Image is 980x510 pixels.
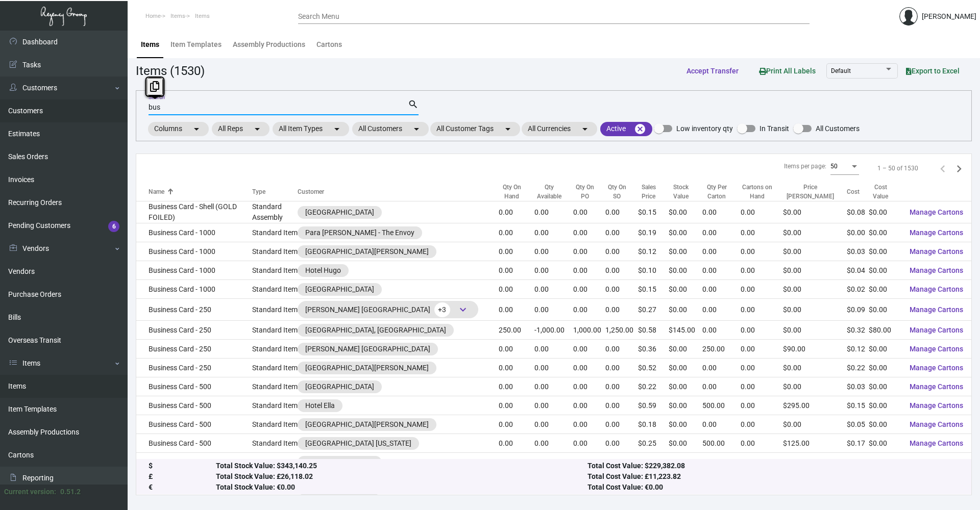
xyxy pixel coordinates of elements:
[305,227,414,238] div: Para [PERSON_NAME] - The Envoy
[669,321,702,340] td: $145.00
[305,265,341,276] div: Hotel Hugo
[573,183,606,201] div: Qty On PO
[149,461,216,472] div: $
[136,415,252,434] td: Business Card - 500
[430,122,520,136] mat-chip: All Customer Tags
[901,434,971,452] button: Manage Cartons
[170,13,185,19] span: Items
[136,62,205,80] div: Items (1530)
[573,223,606,242] td: 0.00
[252,415,298,434] td: Standard Item
[847,396,869,415] td: $0.15
[534,340,573,359] td: 0.00
[869,183,901,201] div: Cost Value
[573,261,606,280] td: 0.00
[252,434,298,453] td: Standard Item
[783,201,847,223] td: $0.00
[534,299,573,321] td: 0.00
[305,419,429,430] div: [GEOGRAPHIC_DATA][PERSON_NAME]
[605,434,638,453] td: 0.00
[669,359,702,377] td: $0.00
[702,340,741,359] td: 250.00
[233,39,305,50] div: Assembly Productions
[605,396,638,415] td: 0.00
[499,453,534,472] td: 0.00
[605,299,638,321] td: 0.00
[898,62,968,80] button: Export to Excel
[499,299,534,321] td: 0.00
[149,187,252,196] div: Name
[741,223,783,242] td: 0.00
[783,242,847,261] td: $0.00
[638,340,669,359] td: $0.36
[605,261,638,280] td: 0.00
[741,280,783,299] td: 0.00
[702,415,741,434] td: 0.00
[783,183,838,201] div: Price [PERSON_NAME]
[910,345,963,353] span: Manage Cartons
[741,340,783,359] td: 0.00
[910,458,963,466] span: Manage Cartons
[910,326,963,334] span: Manage Cartons
[638,280,669,299] td: $0.15
[869,377,901,396] td: $0.00
[669,183,702,201] div: Stock Value
[136,340,252,359] td: Business Card - 250
[638,415,669,434] td: $0.18
[910,382,963,391] span: Manage Cartons
[759,67,816,75] span: Print All Labels
[605,359,638,377] td: 0.00
[901,203,971,221] button: Manage Cartons
[702,396,741,415] td: 500.00
[305,344,430,354] div: [PERSON_NAME] [GEOGRAPHIC_DATA]
[702,242,741,261] td: 0.00
[136,321,252,340] td: Business Card - 250
[669,377,702,396] td: $0.00
[573,280,606,299] td: 0.00
[830,163,838,170] span: 50
[847,187,860,196] div: Cost
[573,299,606,321] td: 0.00
[906,67,960,75] span: Export to Excel
[434,302,450,317] span: +3
[910,439,963,447] span: Manage Cartons
[741,396,783,415] td: 0.00
[316,39,342,50] div: Cartons
[638,396,669,415] td: $0.59
[783,359,847,377] td: $0.00
[190,123,203,135] mat-icon: arrow_drop_down
[869,434,901,453] td: $0.00
[676,122,733,135] span: Low inventory qty
[305,284,374,295] div: [GEOGRAPHIC_DATA]
[252,201,298,223] td: Standard Assembly
[847,280,869,299] td: $0.02
[783,299,847,321] td: $0.00
[136,280,252,299] td: Business Card - 1000
[935,160,951,176] button: Previous page
[910,208,963,216] span: Manage Cartons
[136,223,252,242] td: Business Card - 1000
[831,67,851,74] span: Default
[899,7,918,25] img: admin@bootstrapmaster.com
[573,377,606,396] td: 0.00
[638,359,669,377] td: $0.52
[638,183,659,201] div: Sales Price
[901,453,971,471] button: Manage Cartons
[252,321,298,340] td: Standard Item
[150,81,159,92] i: Copy
[816,122,860,135] span: All Customers
[573,340,606,359] td: 0.00
[783,280,847,299] td: $0.00
[847,261,869,280] td: $0.04
[669,453,702,472] td: $0.00
[702,223,741,242] td: 0.00
[741,453,783,472] td: 0.00
[298,183,499,201] th: Customer
[910,364,963,372] span: Manage Cartons
[573,242,606,261] td: 0.00
[522,122,597,136] mat-chip: All Currencies
[634,123,646,135] mat-icon: cancel
[534,261,573,280] td: 0.00
[901,300,971,319] button: Manage Cartons
[252,242,298,261] td: Standard Item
